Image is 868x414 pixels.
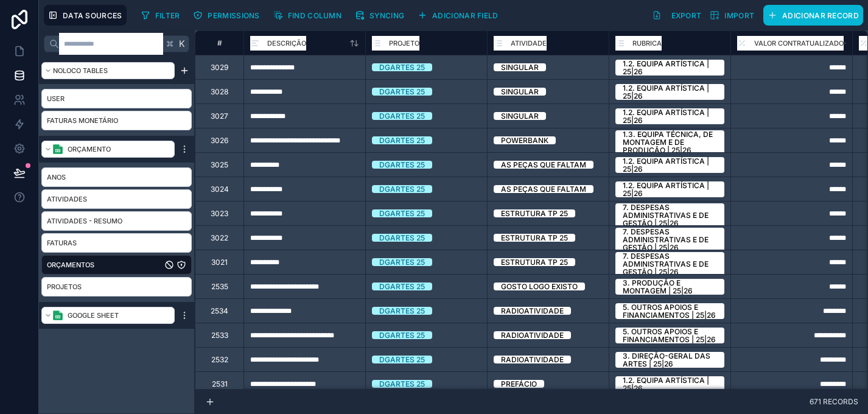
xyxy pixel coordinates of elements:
span: 671 records [810,398,858,405]
div: RadioAtividade [501,307,564,315]
div: 3. Produção e montagem | 25|26 [623,279,717,295]
button: Filter [136,6,184,24]
span: Adicionar field [432,11,499,20]
button: Import [705,5,758,26]
div: 1.2. Equipa artística | 25|26 [623,376,717,392]
div: As peças que faltam [501,161,586,169]
div: Dgartes 25 [379,307,425,315]
div: Dgartes 25 [379,356,425,363]
div: As peças que faltam [501,185,586,193]
div: 3028 [211,87,228,97]
div: 1.2. Equipa artística | 25|26 [623,60,717,75]
div: Estrutura TP 25 [501,209,568,217]
div: Dgartes 25 [379,112,425,120]
button: Syncing [351,6,408,24]
span: Filter [155,11,180,20]
span: Export [671,11,702,20]
div: 3024 [211,184,229,194]
div: 2534 [211,306,228,316]
div: Dgartes 25 [379,185,425,193]
div: Prefácio [501,380,537,388]
div: 2535 [211,282,228,292]
div: Dgartes 25 [379,234,425,242]
div: RadioAtividade [501,331,564,339]
div: 3029 [211,63,228,72]
a: Syncing [351,6,413,24]
span: Permissions [208,11,259,20]
button: Export [648,5,706,26]
div: Gosto Logo Existo [501,282,578,290]
div: 2531 [212,379,228,389]
div: Dgartes 25 [379,380,425,388]
div: Dgartes 25 [379,331,425,339]
span: Syncing [369,11,404,20]
div: Estrutura TP 25 [501,234,568,242]
div: 2533 [211,331,228,340]
div: PowerBank [501,136,548,144]
div: 1.2. Equipa artística | 25|26 [623,157,717,173]
div: 3023 [211,209,228,219]
div: 7. Despesas administrativas e de gestão | 25|26 [623,252,717,276]
div: 3. Direção-Geral das Artes | 25|26 [623,352,717,368]
div: 3025 [211,160,228,170]
span: Data Sources [63,11,122,20]
div: Dgartes 25 [379,209,425,217]
span: Rubrica [632,37,662,49]
span: Atividade [511,37,547,49]
div: SINGULAR [501,63,539,71]
button: Adicionar field [413,6,503,24]
span: Projeto [389,37,419,49]
div: Dgartes 25 [379,258,425,266]
div: # [205,38,234,47]
div: 3027 [211,111,228,121]
div: 5. Outros apoios e financiamentos | 25|26 [623,303,717,319]
div: 1.2. Equipa artística | 25|26 [623,181,717,197]
button: Adicionar record [763,5,863,26]
div: 3022 [211,233,228,243]
div: Dgartes 25 [379,88,425,96]
span: Descrição [267,37,306,49]
span: Find column [288,11,341,20]
div: Dgartes 25 [379,282,425,290]
div: SINGULAR [501,88,539,96]
span: K [178,40,186,48]
a: Adicionar record [758,5,863,26]
div: 1.2. Equipa artística | 25|26 [623,108,717,124]
span: Adicionar record [782,11,859,20]
div: 2532 [211,355,228,365]
button: Permissions [189,6,264,24]
div: Dgartes 25 [379,161,425,169]
button: Find column [269,6,346,24]
div: 1.3. Equipa técnica, de montagem e de produção | 25|26 [623,130,717,154]
span: Import [724,11,754,20]
div: RadioAtividade [501,356,564,363]
button: Data Sources [44,5,127,26]
div: 7. Despesas administrativas e de gestão | 25|26 [623,203,717,227]
div: 5. Outros apoios e financiamentos | 25|26 [623,328,717,343]
div: 3026 [211,136,228,146]
span: Valor Contratualizado [754,37,844,49]
div: 7. Despesas administrativas e de gestão | 25|26 [623,228,717,251]
div: Dgartes 25 [379,136,425,144]
a: Permissions [189,6,268,24]
div: SINGULAR [501,112,539,120]
div: 1.2. Equipa artística | 25|26 [623,84,717,100]
div: 3021 [211,258,228,267]
div: Estrutura TP 25 [501,258,568,266]
div: Dgartes 25 [379,63,425,71]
